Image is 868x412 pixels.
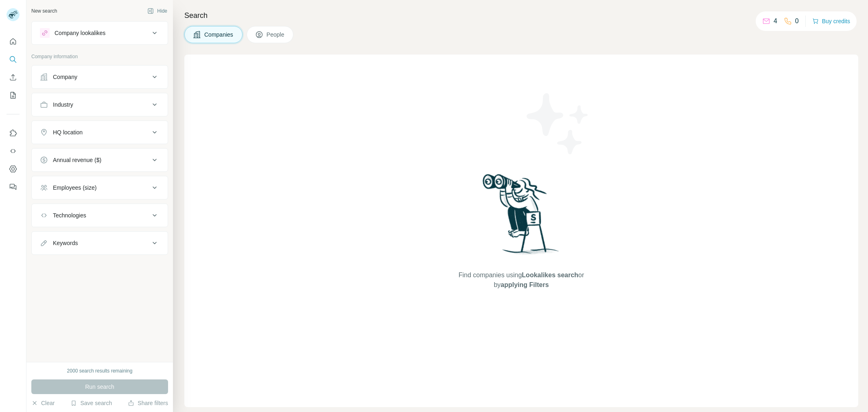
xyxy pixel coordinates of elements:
button: My lists [7,88,20,103]
div: Technologies [53,211,86,219]
span: applying Filters [501,281,549,288]
button: HQ location [32,123,168,142]
button: Company [32,67,168,87]
div: Company lookalikes [55,29,105,37]
div: Company [53,73,77,81]
div: Keywords [53,239,78,247]
button: Use Surfe API [7,144,20,158]
button: Clear [31,399,55,407]
button: Share filters [128,399,168,407]
button: Technologies [32,206,168,225]
button: Use Surfe on LinkedIn [7,126,20,140]
span: Companies [204,31,234,39]
button: Employees (size) [32,178,168,197]
div: 2000 search results remaining [67,367,133,375]
p: 0 [795,16,799,26]
div: Annual revenue ($) [53,156,101,164]
button: Industry [32,95,168,114]
button: Annual revenue ($) [32,150,168,170]
button: Dashboard [7,162,20,176]
img: Surfe Illustration - Stars [521,87,595,160]
button: Feedback [7,180,20,194]
button: Enrich CSV [7,70,20,85]
div: New search [31,7,57,15]
button: Company lookalikes [32,23,168,43]
img: Surfe Illustration - Woman searching with binoculars [479,172,564,263]
span: People [267,31,285,39]
div: Industry [53,101,73,109]
span: Find companies using or by [456,270,586,290]
button: Search [7,52,20,67]
p: 4 [774,16,777,26]
div: HQ location [53,128,83,136]
h4: Search [184,10,858,21]
button: Save search [70,399,112,407]
button: Keywords [32,233,168,253]
button: Quick start [7,34,20,49]
p: Company information [31,53,168,60]
span: Lookalikes search [522,272,578,278]
button: Buy credits [812,15,850,27]
div: Employees (size) [53,184,96,192]
button: Hide [142,5,173,17]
